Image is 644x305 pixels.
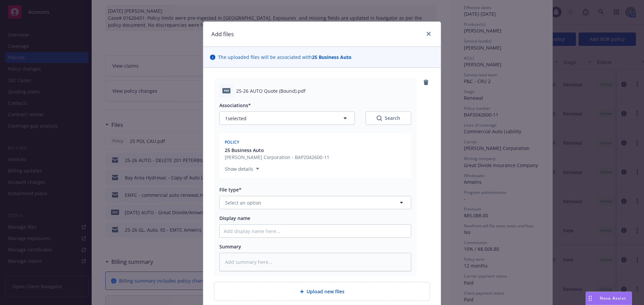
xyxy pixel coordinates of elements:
[219,243,241,250] span: Summary
[219,196,411,209] button: Select an option
[219,186,241,193] span: File type*
[225,147,264,154] span: 25 Business Auto
[586,292,594,305] div: Drag to move
[225,147,329,154] button: 25 Business Auto
[222,165,262,173] button: Show details
[219,215,250,221] span: Display name
[600,295,626,301] span: Nova Assist
[225,199,261,206] span: Select an option
[586,292,632,305] button: Nova Assist
[220,225,411,237] input: Add display name here...
[225,154,329,161] span: [PERSON_NAME] Corporation - BAP2042600-11
[225,139,239,145] span: Policy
